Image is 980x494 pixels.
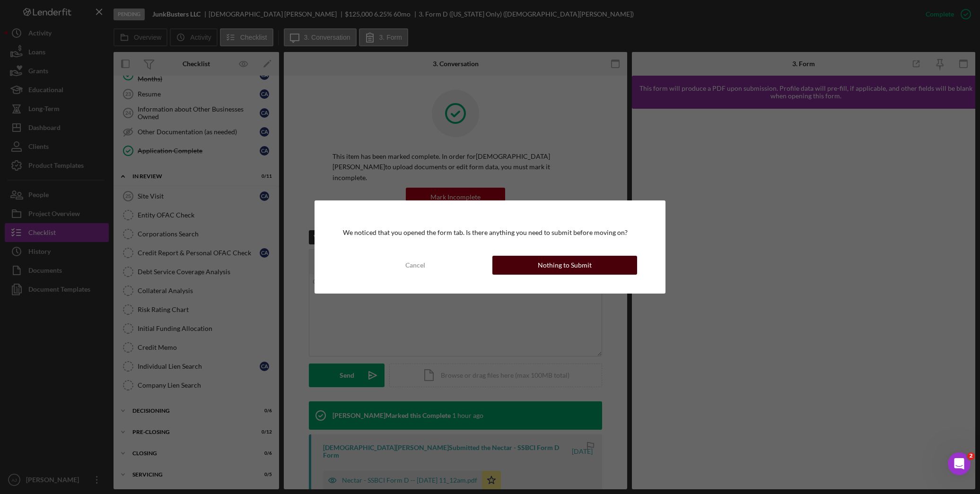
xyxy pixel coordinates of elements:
div: Cancel [405,256,425,275]
div: Nothing to Submit [538,256,592,275]
iframe: Intercom live chat [948,452,971,475]
span: 2 [967,452,975,460]
button: Cancel [343,256,488,275]
button: Nothing to Submit [492,256,637,275]
div: We noticed that you opened the form tab. Is there anything you need to submit before moving on? [343,229,637,236]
